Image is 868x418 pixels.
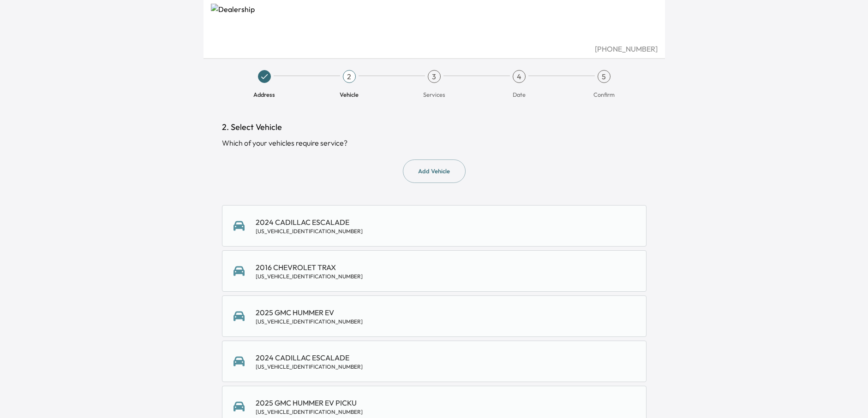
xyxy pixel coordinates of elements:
[256,397,363,416] div: 2025 GMC HUMMER EV PICKU
[256,228,363,235] div: [US_VEHICLE_IDENTIFICATION_NUMBER]
[428,70,441,83] div: 3
[340,90,359,99] span: Vehicle
[593,90,615,99] span: Confirm
[256,408,363,416] div: [US_VEHICLE_IDENTIFICATION_NUMBER]
[256,307,363,325] div: 2025 GMC HUMMER EV
[253,90,275,99] span: Address
[256,262,363,280] div: 2016 CHEVROLET TRAX
[256,318,363,325] div: [US_VEHICLE_IDENTIFICATION_NUMBER]
[343,70,356,83] div: 2
[403,159,466,183] button: Add Vehicle
[222,121,647,134] h1: 2. Select Vehicle
[598,70,611,83] div: 5
[222,137,647,148] div: Which of your vehicles require service?
[211,43,658,54] div: [PHONE_NUMBER]
[513,90,526,99] span: Date
[211,4,658,43] img: Dealership
[513,70,526,83] div: 4
[256,352,363,371] div: 2024 CADILLAC ESCALADE
[256,363,363,371] div: [US_VEHICLE_IDENTIFICATION_NUMBER]
[256,217,363,235] div: 2024 CADILLAC ESCALADE
[256,273,363,280] div: [US_VEHICLE_IDENTIFICATION_NUMBER]
[423,90,445,99] span: Services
